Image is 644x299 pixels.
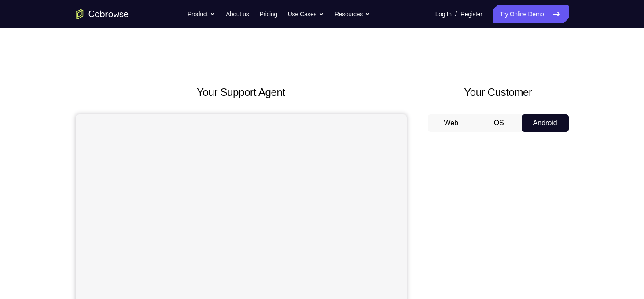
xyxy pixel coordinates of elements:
[428,84,569,100] h2: Your Customer
[435,5,452,23] a: Log In
[76,9,129,19] a: Go to the home page
[428,114,475,132] button: Web
[188,5,215,23] button: Product
[460,5,482,23] a: Register
[475,114,522,132] button: iOS
[76,84,407,100] h2: Your Support Agent
[335,5,370,23] button: Resources
[226,5,249,23] a: About us
[288,5,324,23] button: Use Cases
[455,9,457,19] span: /
[259,5,277,23] a: Pricing
[493,5,568,23] a: Try Online Demo
[522,114,569,132] button: Android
